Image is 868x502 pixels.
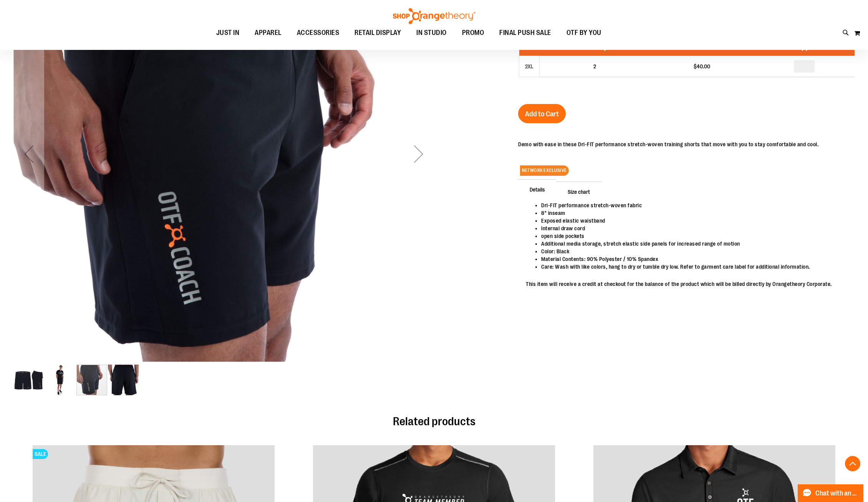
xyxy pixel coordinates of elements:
a: FINAL PUSH SALE [492,24,559,42]
span: Details [518,179,557,199]
a: IN STUDIO [409,24,454,41]
span: SALE [33,449,48,459]
span: Chat with an Expert [815,490,859,497]
button: Back To Top [845,456,860,471]
div: 2XL [523,61,535,72]
div: $40.00 [654,63,750,70]
img: MEN'S FLEX SHORT [13,365,44,395]
span: JUST IN [216,24,240,41]
a: ACCESSORIES [289,24,347,42]
p: Demo with ease in these Dri-FIT performance stretch-woven training shorts that move with you to s... [518,140,818,148]
img: MEN'S FLEX SHORT [45,365,76,395]
a: RETAIL DISPLAY [347,24,409,42]
li: Additional media storage, stretch elastic side panels for increased range of motion [541,240,847,248]
span: Add to Cart [525,110,559,118]
div: image 1 of 4 [13,364,45,396]
span: ACCESSORIES [297,24,340,41]
span: FINAL PUSH SALE [499,24,551,41]
button: Chat with an Expert [798,484,864,502]
div: image 4 of 4 [108,364,139,396]
p: This item will receive a credit at checkout for the balance of the product which will be billed d... [526,280,847,288]
span: IN STUDIO [416,24,447,41]
a: APPAREL [247,24,289,42]
li: open side pockets [541,232,847,240]
span: Related products [393,415,475,428]
div: image 3 of 4 [76,364,108,396]
li: 8" inseam [541,209,847,217]
img: Shop Orangetheory [392,8,476,24]
a: PROMO [454,24,492,42]
span: NETWORK EXCLUSIVE [520,165,569,176]
a: JUST IN [209,24,247,42]
img: MEN'S FLEX SHORT [108,365,139,395]
li: Internal draw cord [541,225,847,232]
span: OTF BY YOU [567,24,601,41]
span: Size chart [556,182,601,201]
li: Color: Black [541,248,847,255]
span: 2 [593,63,596,69]
button: Add to Cart [518,104,566,123]
span: APPAREL [255,24,282,41]
span: PROMO [462,24,484,41]
li: Material Contents: 90% Polyester / 10% Spandex [541,255,847,263]
li: Dri-FIT performance stretch-woven fabric [541,201,847,209]
li: Exposed elastic waistband [541,217,847,225]
span: RETAIL DISPLAY [354,24,401,41]
a: OTF BY YOU [559,24,609,42]
div: image 2 of 4 [45,364,76,396]
li: Care: Wash with like colors, hang to dry or tumble dry low. Refer to garment care label for addit... [541,263,847,271]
